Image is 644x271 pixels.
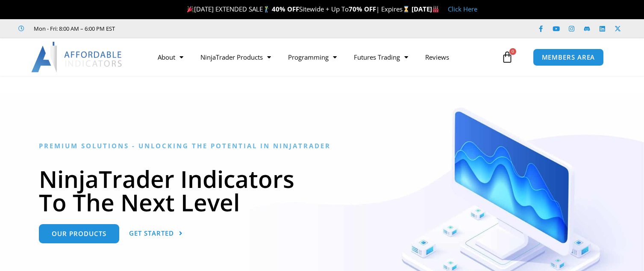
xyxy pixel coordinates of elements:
img: 🎉 [187,6,194,12]
span: MEMBERS AREA [542,54,595,61]
span: Our Products [52,231,106,237]
a: Click Here [448,5,477,13]
strong: [DATE] [412,5,439,13]
a: Futures Trading [345,47,417,67]
span: Get Started [129,230,174,236]
a: NinjaTrader Products [192,47,279,67]
span: Mon - Fri: 8:00 AM – 6:00 PM EST [32,23,115,34]
h6: Premium Solutions - Unlocking the Potential in NinjaTrader [39,142,605,150]
a: Reviews [417,47,458,67]
img: 🏭 [432,6,439,12]
strong: 40% OFF [272,5,299,13]
img: LogoAI | Affordable Indicators – NinjaTrader [31,42,123,72]
span: [DATE] EXTENDED SALE Sitewide + Up To | Expires [185,5,412,13]
a: MEMBERS AREA [533,49,604,66]
a: Our Products [39,224,119,243]
a: Get Started [129,224,183,243]
img: 🏌️‍♂️ [263,6,270,12]
a: Programming [279,47,345,67]
nav: Menu [149,47,500,67]
span: 0 [509,48,516,55]
img: ⌛ [403,6,409,12]
iframe: Customer reviews powered by Trustpilot [127,24,255,33]
a: 0 [488,45,526,69]
strong: 70% OFF [349,5,376,13]
h1: NinjaTrader Indicators To The Next Level [39,167,605,214]
a: About [149,47,192,67]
